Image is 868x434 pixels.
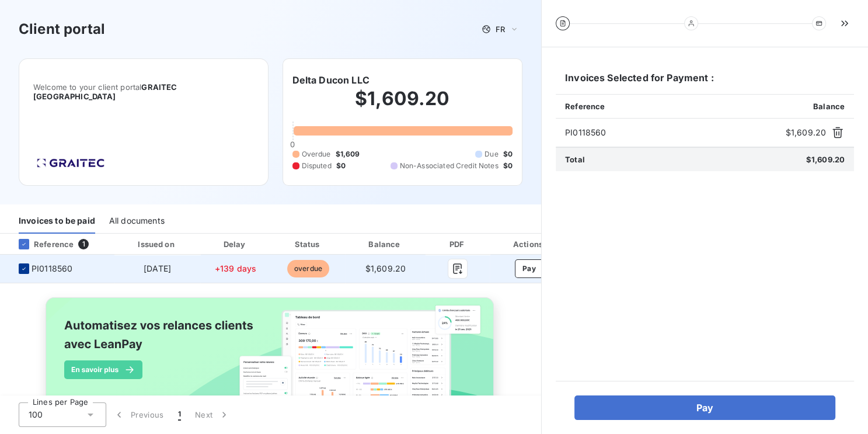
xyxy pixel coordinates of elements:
h2: $1,609.20 [292,87,513,122]
span: [DATE] [144,263,171,273]
span: $1,609 [336,149,360,159]
span: 100 [29,409,43,421]
span: $0 [336,161,346,171]
div: Invoices to be paid [19,209,95,234]
div: PDF [428,238,487,250]
div: Reference [9,239,74,249]
button: Previous [106,402,171,427]
span: PI0118560 [565,127,781,138]
button: Next [188,402,237,427]
span: $1,609.20 [365,263,406,273]
span: 1 [78,239,89,249]
button: Pay [574,395,835,420]
img: Company logo [33,155,108,171]
button: 1 [171,402,188,427]
h3: Client portal [19,19,105,40]
h6: Invoices Selected for Payment : [556,71,854,94]
div: All documents [109,209,165,234]
span: GRAITEC [GEOGRAPHIC_DATA] [33,82,177,101]
div: Delay [203,238,269,250]
span: +139 days [215,263,256,273]
span: Overdue [302,149,331,159]
div: Actions [492,238,566,250]
span: overdue [287,260,329,277]
span: FR [496,25,505,34]
span: Due [484,149,498,159]
div: Issued on [117,238,197,250]
span: Reference [565,102,605,111]
h6: Delta Ducon LLC [292,73,369,87]
span: Balance [813,102,845,111]
span: $1,609.20 [806,155,845,164]
span: Welcome to your client portal [33,82,254,101]
span: Disputed [302,161,332,171]
span: $0 [503,161,513,171]
div: Balance [347,238,423,250]
button: Pay [515,259,543,278]
span: Non-Associated Credit Notes [400,161,499,171]
div: Status [273,238,343,250]
span: 0 [290,140,295,149]
img: banner [35,290,507,434]
span: $0 [503,149,513,159]
span: Total [565,155,585,164]
span: PI0118560 [32,263,72,275]
span: $1,609.20 [786,127,826,138]
span: 1 [178,409,181,421]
